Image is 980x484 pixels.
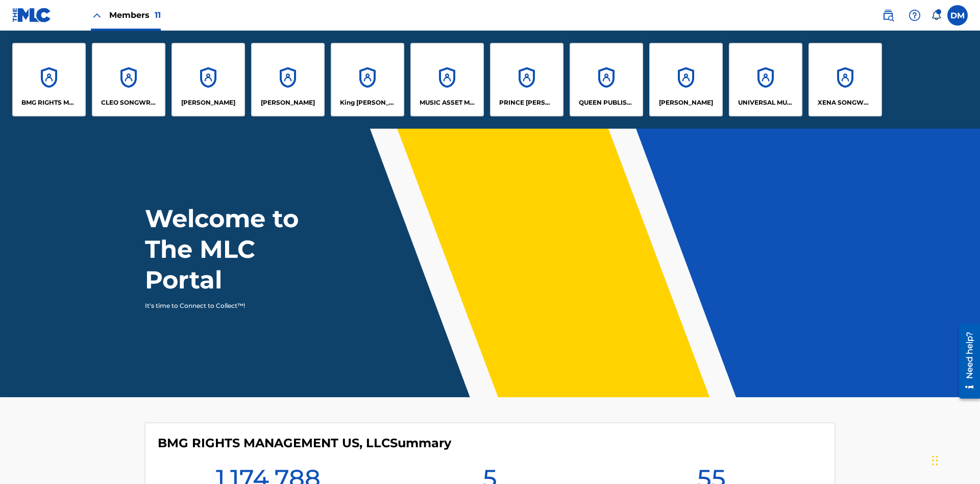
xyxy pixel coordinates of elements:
a: AccountsXENA SONGWRITER [808,43,882,116]
p: PRINCE MCTESTERSON [499,98,555,107]
p: It's time to Connect to Collect™! [145,301,322,310]
p: King McTesterson [340,98,396,107]
iframe: Resource Center [951,320,980,404]
div: Drag [932,445,938,476]
a: AccountsBMG RIGHTS MANAGEMENT US, LLC [12,43,86,116]
iframe: Chat Widget [929,435,980,484]
h1: Welcome to The MLC Portal [145,203,336,295]
a: AccountsMUSIC ASSET MANAGEMENT (MAM) [410,43,484,116]
a: AccountsQUEEN PUBLISHA [570,43,643,116]
p: ELVIS COSTELLO [181,98,235,107]
div: User Menu [947,5,968,26]
h4: BMG RIGHTS MANAGEMENT US, LLC [158,435,451,451]
span: 11 [155,10,161,20]
p: BMG RIGHTS MANAGEMENT US, LLC [21,98,77,107]
div: Notifications [931,10,941,20]
a: AccountsPRINCE [PERSON_NAME] [490,43,563,116]
p: UNIVERSAL MUSIC PUB GROUP [738,98,794,107]
span: Members [109,9,161,21]
p: EYAMA MCSINGER [261,98,315,107]
a: Accounts[PERSON_NAME] [649,43,723,116]
a: Accounts[PERSON_NAME] [171,43,245,116]
div: Help [904,5,925,26]
p: MUSIC ASSET MANAGEMENT (MAM) [420,98,475,107]
p: CLEO SONGWRITER [101,98,157,107]
p: XENA SONGWRITER [818,98,873,107]
a: Public Search [878,5,898,26]
a: AccountsUNIVERSAL MUSIC PUB GROUP [729,43,802,116]
img: help [909,9,921,21]
p: QUEEN PUBLISHA [579,98,634,107]
a: Accounts[PERSON_NAME] [251,43,325,116]
p: RONALD MCTESTERSON [659,98,713,107]
img: search [882,9,894,21]
img: MLC Logo [12,8,52,22]
img: Close [91,9,103,21]
a: AccountsCLEO SONGWRITER [92,43,165,116]
a: AccountsKing [PERSON_NAME] [331,43,404,116]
